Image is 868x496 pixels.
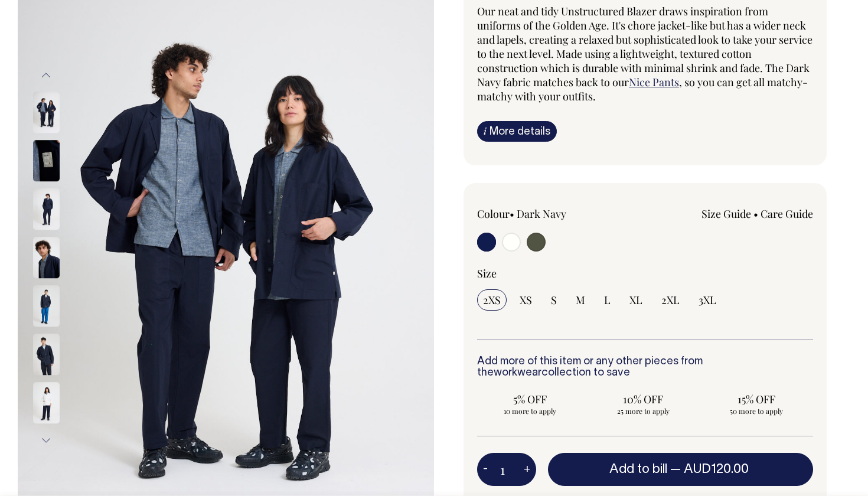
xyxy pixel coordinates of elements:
[494,368,541,378] a: workwear
[33,334,60,376] img: dark-navy
[483,406,577,416] span: 10 more to apply
[477,389,583,419] input: 5% OFF 10 more to apply
[570,289,591,311] input: M
[670,464,752,475] span: —
[709,392,804,406] span: 15% OFF
[699,293,716,307] span: 3XL
[518,458,536,481] button: +
[629,293,642,307] span: XL
[477,75,808,103] span: , so you can get all matchy-matchy with your outfits.
[753,207,758,221] span: •
[596,392,691,406] span: 10% OFF
[37,62,55,89] button: Previous
[33,286,60,327] img: dark-navy
[477,121,557,142] a: iMore details
[483,392,577,406] span: 5% OFF
[655,289,686,311] input: 2XL
[576,293,585,307] span: M
[477,207,612,221] div: Colour
[37,428,55,454] button: Next
[701,207,751,221] a: Size Guide
[709,406,804,416] span: 50 more to apply
[477,266,813,280] div: Size
[545,289,563,311] input: S
[590,389,697,419] input: 10% OFF 25 more to apply
[693,289,722,311] input: 3XL
[684,464,749,475] span: AUD120.00
[703,389,810,419] input: 15% OFF 50 more to apply
[596,406,691,416] span: 25 more to apply
[520,293,532,307] span: XS
[551,293,557,307] span: S
[661,293,680,307] span: 2XL
[517,207,566,221] label: Dark Navy
[629,75,679,89] a: Nice Pants
[477,458,494,481] button: -
[33,237,60,279] img: dark-navy
[477,289,507,311] input: 2XS
[510,207,514,221] span: •
[477,356,813,380] h6: Add more of this item or any other pieces from the collection to save
[761,207,813,221] a: Care Guide
[484,125,487,137] span: i
[604,293,611,307] span: L
[609,464,667,475] span: Add to bill
[624,289,648,311] input: XL
[33,141,60,182] img: dark-navy
[33,189,60,230] img: dark-navy
[477,4,812,89] span: Our neat and tidy Unstructured Blazer draws inspiration from uniforms of the Golden Age. It's cho...
[483,293,501,307] span: 2XS
[33,383,60,424] img: off-white
[514,289,538,311] input: XS
[548,453,813,486] button: Add to bill —AUD120.00
[598,289,616,311] input: L
[33,92,60,133] img: dark-navy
